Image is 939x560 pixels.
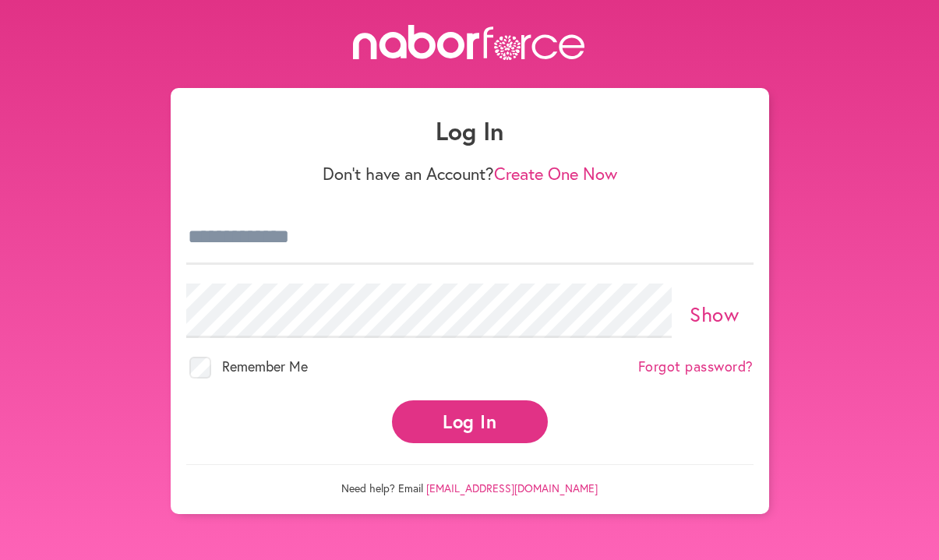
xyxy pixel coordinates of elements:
[392,400,548,443] button: Log In
[186,116,754,146] h1: Log In
[222,357,308,375] span: Remember Me
[186,464,754,495] p: Need help? Email
[186,164,754,184] p: Don't have an Account?
[494,162,617,185] a: Create One Now
[426,481,598,495] a: [EMAIL_ADDRESS][DOMAIN_NAME]
[638,358,754,375] a: Forgot password?
[690,301,739,327] a: Show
